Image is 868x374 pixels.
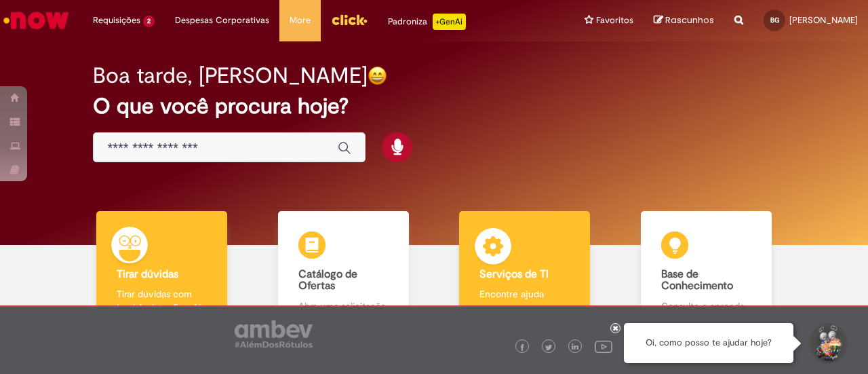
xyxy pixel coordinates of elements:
[595,337,612,355] img: logo_footer_youtube.png
[770,16,779,24] span: BG
[479,287,570,301] p: Encontre ajuda
[298,299,389,313] p: Abra uma solicitação
[93,64,368,88] h2: Boa tarde, [PERSON_NAME]
[235,320,313,348] img: logo_footer_ambev_rotulo_gray.png
[175,14,269,27] span: Despesas Corporativas
[117,287,207,314] p: Tirar dúvidas com Lupi Assist e Gen Ai
[596,14,633,27] span: Favoritos
[253,211,435,329] a: Catálogo de Ofertas Abra uma solicitação
[290,14,311,27] span: More
[572,343,578,352] img: logo_footer_linkedin.png
[624,323,793,363] div: Oi, como posso te ajudar hoje?
[331,10,368,30] img: click_logo_yellow_360x200.png
[661,267,733,293] b: Base de Conhecimento
[143,16,155,27] span: 2
[545,344,552,351] img: logo_footer_twitter.png
[93,14,140,27] span: Requisições
[298,267,357,293] b: Catálogo de Ofertas
[434,211,616,329] a: Serviços de TI Encontre ajuda
[1,7,71,34] img: ServiceNow
[519,344,526,351] img: logo_footer_facebook.png
[661,299,751,313] p: Consulte e aprenda
[117,267,178,281] b: Tirar dúvidas
[807,323,848,364] button: Iniciar Conversa de Suporte
[433,14,466,30] p: +GenAi
[616,211,797,329] a: Base de Conhecimento Consulte e aprenda
[479,267,549,281] b: Serviços de TI
[388,14,466,30] div: Padroniza
[368,66,387,86] img: happy-face.png
[789,14,858,26] span: [PERSON_NAME]
[665,14,714,26] span: Rascunhos
[654,14,714,27] a: Rascunhos
[71,211,253,329] a: Tirar dúvidas Tirar dúvidas com Lupi Assist e Gen Ai
[93,94,774,118] h2: O que você procura hoje?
